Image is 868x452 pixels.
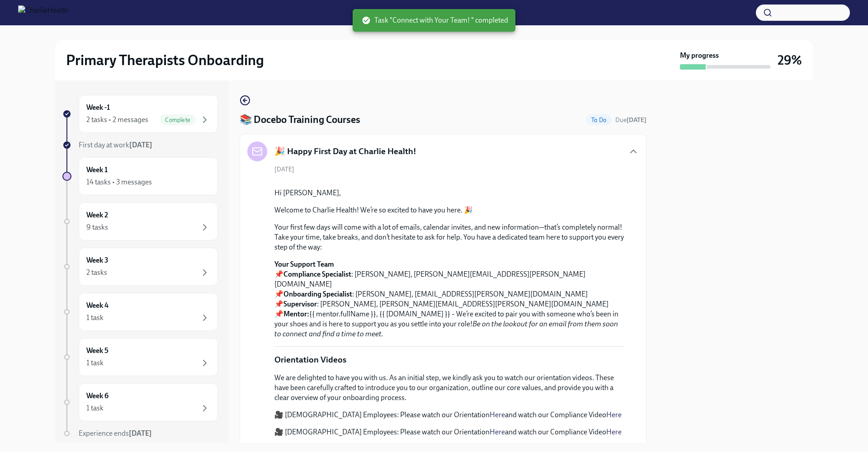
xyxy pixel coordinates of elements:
p: 🎥 [DEMOGRAPHIC_DATA] Employees: Please watch our Orientation and watch our Compliance Video [274,410,624,420]
h6: Week 2 [86,210,108,220]
h6: Week 3 [86,255,108,265]
strong: Your Support Team [274,260,334,268]
div: 1 task [86,403,104,413]
strong: Mentor: [283,310,309,318]
p: Your first few days will come with a lot of emails, calendar invites, and new information—that’s ... [274,222,624,252]
strong: My progress [680,51,719,61]
strong: [DATE] [129,141,152,149]
strong: Compliance Specialist [283,270,351,278]
h6: Week 5 [86,346,108,356]
a: Week -12 tasks • 2 messagesComplete [62,95,218,133]
span: [DATE] [274,165,294,174]
a: Here [606,410,622,419]
a: Here [606,428,622,436]
span: To Do [586,117,612,123]
a: Week 114 tasks • 3 messages [62,157,218,195]
h6: Week 1 [86,165,108,175]
div: 1 task [86,358,104,368]
span: Due [615,116,646,124]
a: Here [490,410,505,419]
span: Task "Connect with Your Team! " completed [362,15,508,25]
h2: Primary Therapists Onboarding [66,51,264,69]
a: Week 29 tasks [62,202,218,240]
h3: 29% [778,52,802,68]
h5: 🎉 Happy First Day at Charlie Health! [274,146,416,157]
a: Here [490,428,505,436]
div: 1 task [86,313,104,323]
div: 2 tasks [86,268,107,278]
h6: Week 6 [86,391,108,401]
div: 2 tasks • 2 messages [86,115,148,125]
strong: Onboarding Specialist [283,290,352,298]
span: August 26th, 2025 10:00 [615,116,646,124]
p: Welcome to Charlie Health! We’re so excited to have you here. 🎉 [274,205,624,215]
p: We are delighted to have you with us. As an initial step, we kindly ask you to watch our orientat... [274,373,624,403]
img: CharlieHealth [18,5,68,20]
p: 🎥 [DEMOGRAPHIC_DATA] Employees: Please watch our Orientation and watch our Compliance Video [274,427,624,437]
a: Week 41 task [62,293,218,331]
span: Experience ends [79,429,152,438]
a: Week 51 task [62,338,218,376]
h6: Week -1 [86,103,110,113]
p: Hi [PERSON_NAME], [274,188,624,198]
a: Week 61 task [62,383,218,421]
span: First day at work [79,141,152,149]
div: 9 tasks [86,222,108,232]
p: Orientation Videos [274,354,346,366]
a: First day at work[DATE] [62,140,218,150]
strong: [DATE] [129,429,152,438]
h4: 📚 Docebo Training Courses [240,113,360,127]
h6: Week 4 [86,301,108,311]
p: 📌 : [PERSON_NAME], [PERSON_NAME][EMAIL_ADDRESS][PERSON_NAME][DOMAIN_NAME] 📌 : [PERSON_NAME], [EMA... [274,259,624,339]
strong: [DATE] [627,116,646,124]
a: Week 32 tasks [62,248,218,286]
strong: Supervisor [283,300,317,308]
div: 14 tasks • 3 messages [86,177,152,187]
span: Complete [160,117,196,123]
